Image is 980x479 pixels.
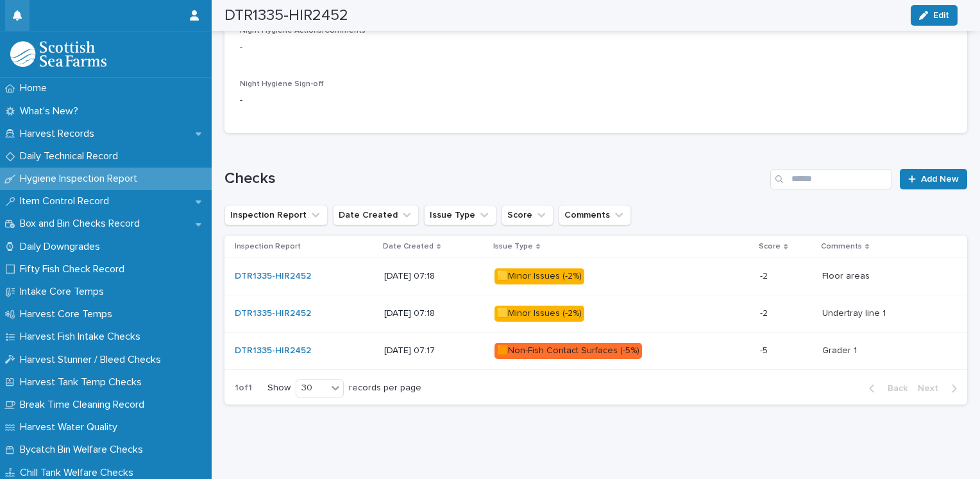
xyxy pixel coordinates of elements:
p: - [240,40,952,54]
p: - [240,94,467,107]
p: Harvest Stunner / Bleed Checks [15,354,171,366]
p: Bycatch Bin Welfare Checks [15,444,153,456]
button: Back [859,383,913,394]
p: -2 [760,268,770,282]
span: Back [880,384,908,393]
p: Box and Bin Checks Record [15,218,150,230]
tr: DTR1335-HIR2452 [DATE] 07:18🟨Minor Issues (-2%)-2-2 Undertray line 1Undertray line 1 [224,295,967,333]
p: Intake Core Temps [15,286,114,298]
p: Item Control Record [15,195,119,207]
a: DTR1335-HIR2452 [235,345,311,356]
span: Next [918,384,946,393]
a: Add New [900,169,967,189]
span: Add New [921,175,959,184]
div: 🟨Minor Issues (-2%) [494,306,584,322]
p: Date Created [383,239,434,254]
p: Break Time Cleaning Record [15,399,155,411]
p: What's New? [15,105,89,118]
p: Harvest Core Temps [15,308,122,320]
h1: Checks [224,170,765,188]
p: Hygiene Inspection Report [15,173,148,185]
span: Edit [933,11,949,20]
p: Fifty Fish Check Record [15,263,135,275]
p: Home [15,82,57,94]
p: [DATE] 07:18 [384,308,484,319]
p: Comments [821,239,862,254]
p: -5 [760,343,770,356]
p: Floor areas [822,268,872,282]
p: 1 of 1 [224,372,262,404]
p: [DATE] 07:18 [384,271,484,282]
p: Issue Type [493,239,533,254]
p: Daily Downgrades [15,241,110,253]
button: Score [502,205,553,225]
img: mMrefqRFQpe26GRNOUkG [10,41,106,67]
p: Undertray line 1 [822,306,888,319]
span: Night Hygiene Sign-off [240,80,324,88]
tr: DTR1335-HIR2452 [DATE] 07:17🟧Non-Fish Contact Surfaces (-5%)-5-5 Grader 1Grader 1 [224,332,967,369]
p: Harvest Fish Intake Checks [15,331,151,343]
h2: DTR1335-HIR2452 [224,6,348,25]
p: Score [759,239,781,254]
p: Chill Tank Welfare Checks [15,467,144,479]
button: Comments [559,205,631,225]
div: 🟨Minor Issues (-2%) [494,268,584,284]
p: Daily Technical Record [15,150,128,162]
div: 🟧Non-Fish Contact Surfaces (-5%) [494,343,642,359]
a: DTR1335-HIR2452 [235,308,311,319]
p: Harvest Tank Temp Checks [15,376,152,388]
p: Inspection Report [235,239,301,254]
input: Search [770,169,892,189]
button: Next [913,383,967,394]
p: [DATE] 07:17 [384,345,484,356]
a: DTR1335-HIR2452 [235,271,311,282]
p: Harvest Records [15,128,105,140]
p: -2 [760,306,770,319]
p: Harvest Water Quality [15,421,128,433]
p: records per page [349,383,421,394]
p: Show [267,383,291,394]
tr: DTR1335-HIR2452 [DATE] 07:18🟨Minor Issues (-2%)-2-2 Floor areasFloor areas [224,258,967,295]
button: Inspection Report [224,205,328,225]
button: Issue Type [424,205,496,225]
span: Night Hygiene Actions/Comments [240,27,366,35]
button: Edit [911,5,958,26]
p: Grader 1 [822,343,859,356]
button: Date Created [333,205,419,225]
div: 30 [296,381,327,395]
